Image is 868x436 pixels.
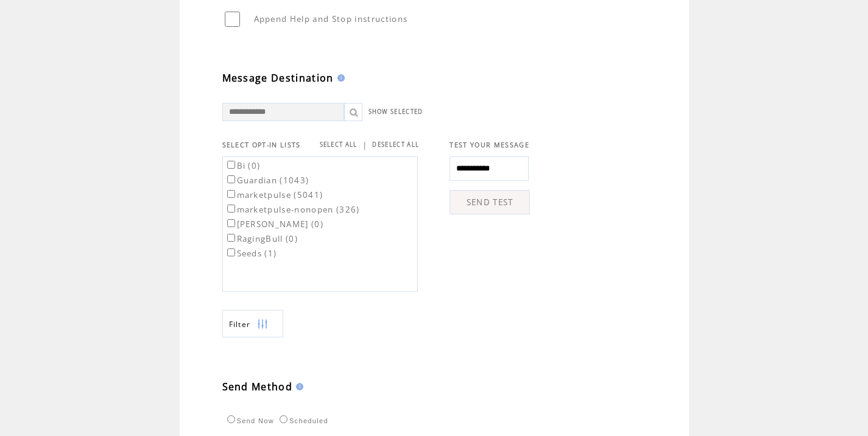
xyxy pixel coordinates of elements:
[225,189,323,200] label: marketpulse (5041)
[450,141,529,149] span: TEST YOUR MESSAGE
[372,141,419,149] a: DESELECT ALL
[225,204,360,215] label: marketpulse-nonopen (326)
[362,139,367,150] span: |
[227,234,235,242] input: RagingBull (0)
[227,161,235,169] input: Bi (0)
[227,205,235,213] input: marketpulse-nonopen (326)
[320,141,358,149] a: SELECT ALL
[369,108,423,116] a: SHOW SELECTED
[224,417,274,424] label: Send Now
[225,160,261,171] label: Bi (0)
[222,141,301,149] span: SELECT OPT-IN LISTS
[222,310,283,337] a: Filter
[292,383,303,390] img: help.gif
[450,190,530,214] a: SEND TEST
[225,248,277,259] label: Seeds (1)
[227,248,235,256] input: Seeds (1)
[254,13,408,24] span: Append Help and Stop instructions
[257,311,268,338] img: filters.png
[227,190,235,198] input: marketpulse (5041)
[227,415,235,423] input: Send Now
[222,380,293,393] span: Send Method
[229,319,251,329] span: Show filters
[227,219,235,227] input: [PERSON_NAME] (0)
[225,233,298,244] label: RagingBull (0)
[222,71,334,85] span: Message Destination
[334,74,345,82] img: help.gif
[225,219,324,230] label: [PERSON_NAME] (0)
[277,417,328,424] label: Scheduled
[280,415,288,423] input: Scheduled
[225,175,309,186] label: Guardian (1043)
[227,175,235,183] input: Guardian (1043)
